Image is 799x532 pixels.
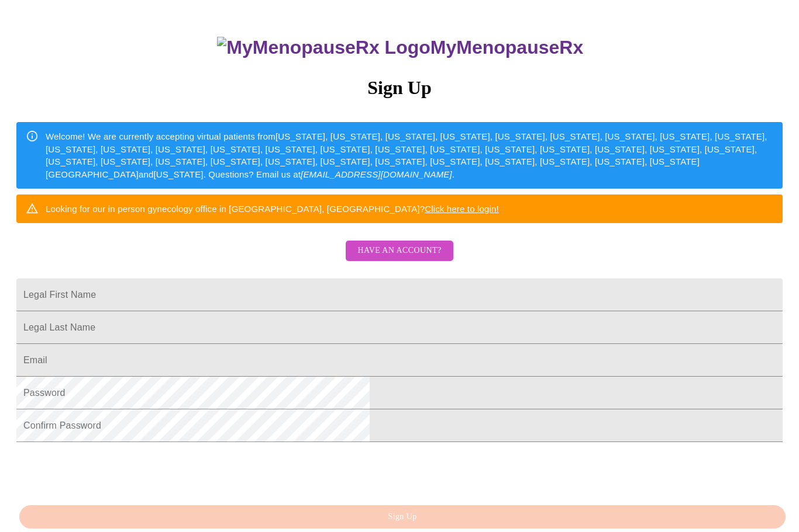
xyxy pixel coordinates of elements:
[217,37,430,58] img: MyMenopauseRx Logo
[16,77,783,99] h3: Sign Up
[301,169,452,179] em: [EMAIL_ADDRESS][DOMAIN_NAME]
[18,37,783,58] h3: MyMenopauseRx
[16,448,194,493] iframe: reCAPTCHA
[346,241,453,261] button: Have an account?
[46,198,499,220] div: Looking for our in person gynecology office in [GEOGRAPHIC_DATA], [GEOGRAPHIC_DATA]?
[343,253,456,263] a: Have an account?
[46,126,773,185] div: Welcome! We are currently accepting virtual patients from [US_STATE], [US_STATE], [US_STATE], [US...
[425,204,499,214] a: Click here to login!
[357,244,441,258] span: Have an account?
